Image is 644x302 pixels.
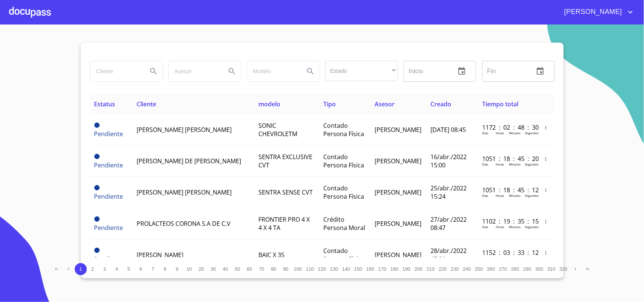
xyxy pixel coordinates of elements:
span: [PERSON_NAME] [375,188,421,196]
span: Crédito Persona Moral [323,215,365,232]
span: [PERSON_NAME] [137,251,183,259]
span: 90 [283,266,288,272]
span: Contado Persona Física [323,247,364,263]
span: Contado Persona Física [323,184,364,201]
button: 210 [425,263,437,275]
button: 40 [220,263,232,275]
p: Horas [496,256,504,260]
button: 160 [364,263,377,275]
span: 200 [415,266,423,272]
p: 1051 : 18 : 45 : 12 [482,186,533,194]
span: modelo [258,100,280,108]
button: 2 [87,263,99,275]
button: 220 [437,263,449,275]
button: Search [301,62,320,80]
span: 16/abr./2022 15:00 [430,153,467,169]
p: Dias [482,256,488,260]
span: [PERSON_NAME] [375,219,421,228]
input: search [90,61,141,81]
button: 120 [316,263,328,275]
span: [DATE] 08:45 [430,126,466,134]
button: 5 [123,263,135,275]
span: Pendiente [94,154,100,159]
span: 25/abr./2022 15:24 [430,184,467,201]
button: 260 [485,263,497,275]
span: 140 [342,266,350,272]
span: 4 [115,266,118,272]
span: 120 [318,266,326,272]
span: 150 [354,266,362,272]
p: 1102 : 19 : 35 : 15 [482,217,533,225]
span: 28/abr./2022 17:30 [430,247,467,263]
p: Minutos [509,193,521,198]
button: 50 [232,263,244,275]
p: Minutos [509,162,521,166]
p: 1152 : 03 : 33 : 12 [482,248,533,257]
span: Pendiente [94,224,123,232]
p: Segundos [525,131,539,135]
button: 130 [328,263,340,275]
p: Dias [482,131,488,135]
span: 2 [91,266,94,272]
span: 300 [535,266,543,272]
span: 130 [330,266,338,272]
span: Estatus [94,100,115,108]
span: 6 [140,266,142,272]
span: Tiempo total [482,100,518,108]
span: Pendiente [94,123,100,128]
span: Pendiente [94,185,100,190]
span: PROLACTEOS CORONA S.A DE C.V [137,219,231,228]
span: 290 [523,266,531,272]
span: 20 [198,266,204,272]
span: 250 [475,266,483,272]
span: 50 [235,266,240,272]
button: 200 [413,263,425,275]
span: 3 [103,266,106,272]
span: 9 [176,266,178,272]
button: 9 [171,263,183,275]
span: Tipo [323,100,336,108]
button: 190 [401,263,413,275]
p: Minutos [509,131,521,135]
button: 230 [449,263,461,275]
span: 320 [559,266,567,272]
p: Horas [496,162,504,166]
span: BAIC X 35 [258,251,284,259]
button: 8 [159,263,171,275]
span: Cliente [137,100,156,108]
span: [PERSON_NAME] [PERSON_NAME] [137,126,232,134]
span: 240 [463,266,471,272]
span: 7 [152,266,154,272]
span: [PERSON_NAME] [375,157,421,165]
span: 40 [223,266,228,272]
span: 1 [79,266,82,272]
button: 6 [135,263,147,275]
button: 240 [461,263,473,275]
span: Pendiente [94,255,123,263]
button: 20 [195,263,207,275]
p: Segundos [525,256,539,260]
span: 230 [451,266,459,272]
button: 140 [340,263,352,275]
span: 100 [294,266,302,272]
input: search [247,61,298,81]
p: Horas [496,193,504,198]
span: SENTRA EXCLUSIVE CVT [258,153,312,169]
span: 270 [499,266,507,272]
p: Segundos [525,193,539,198]
button: 4 [111,263,123,275]
span: 27/abr./2022 08:47 [430,215,467,232]
span: 220 [439,266,447,272]
button: 300 [533,263,546,275]
button: 90 [280,263,292,275]
p: Minutos [509,256,521,260]
button: 180 [389,263,401,275]
span: 110 [306,266,314,272]
span: Pendiente [94,216,100,222]
span: Contado Persona Física [323,153,364,169]
span: [PERSON_NAME] [PERSON_NAME] [137,188,232,196]
button: 270 [497,263,509,275]
p: Dias [482,193,488,198]
span: Contado Persona Física [323,121,364,138]
p: Horas [496,131,504,135]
